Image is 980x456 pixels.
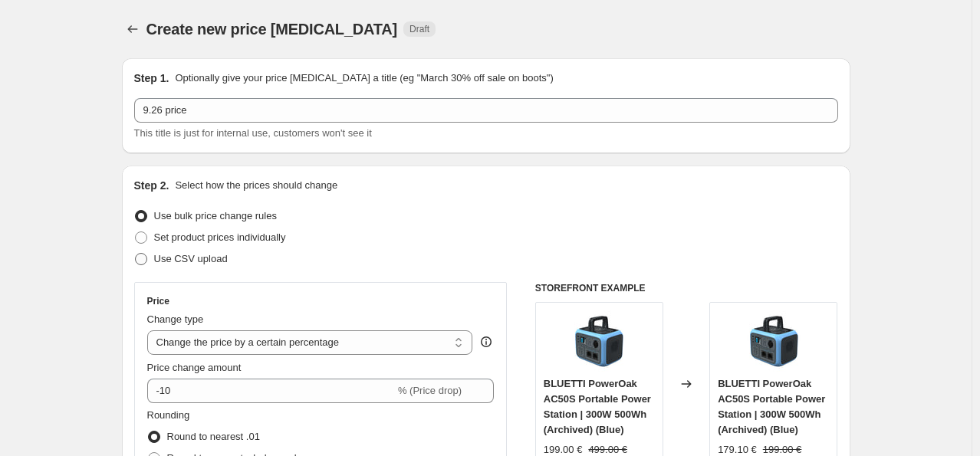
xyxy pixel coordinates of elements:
span: % (Price drop) [398,385,462,396]
img: 2a_80x.jpg [743,310,804,372]
p: Select how the prices should change [175,178,337,193]
p: Optionally give your price [MEDICAL_DATA] a title (eg "March 30% off sale on boots") [175,71,553,86]
h2: Step 2. [134,178,169,193]
img: 2a_80x.jpg [568,310,630,372]
span: Set product prices individually [154,231,286,243]
span: Change type [147,313,204,325]
span: Create new price [MEDICAL_DATA] [146,21,398,38]
h2: Step 1. [134,71,169,86]
span: Round to nearest .01 [167,431,260,442]
div: help [478,334,494,349]
input: 30% off holiday sale [134,98,838,123]
span: Rounding [147,409,190,421]
span: Use CSV upload [154,253,228,264]
span: BLUETTI PowerOak AC50S Portable Power Station | 300W 500Wh (Archived) (Blue) [718,378,825,435]
span: BLUETTI PowerOak AC50S Portable Power Station | 300W 500Wh (Archived) (Blue) [544,378,651,435]
span: Use bulk price change rules [154,210,277,221]
button: Price change jobs [122,18,143,40]
h3: Price [147,295,169,307]
h6: STOREFRONT EXAMPLE [535,282,838,294]
span: Price change amount [147,362,242,373]
span: Draft [409,23,429,35]
input: -15 [147,379,395,403]
span: This title is just for internal use, customers won't see it [134,127,372,139]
